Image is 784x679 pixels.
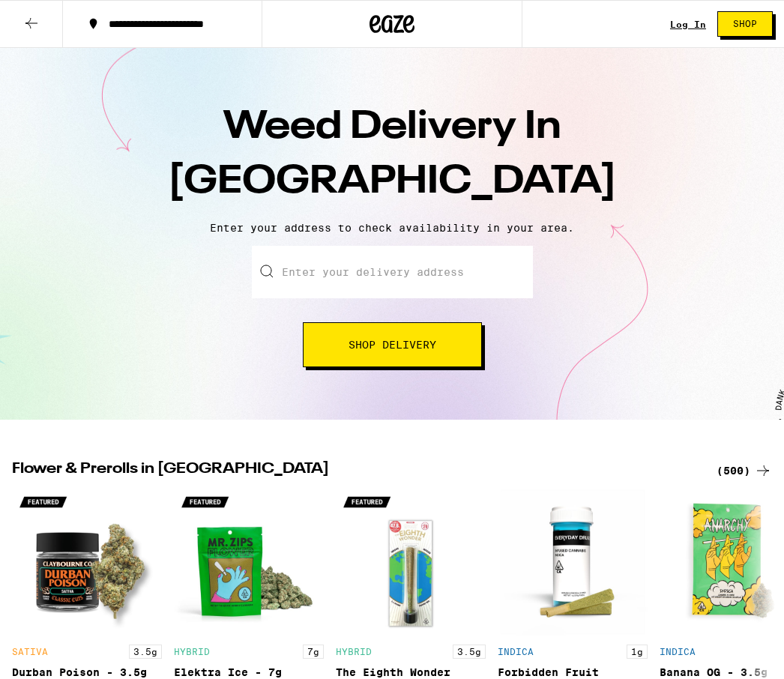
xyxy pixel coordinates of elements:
p: 7g [303,645,324,659]
img: Everyday - Forbidden Fruit Infused 2-Pack - 1g [498,487,648,637]
span: Shop Delivery [349,339,436,350]
button: Shop [717,11,773,37]
h1: Weed Delivery In [130,100,654,210]
span: [GEOGRAPHIC_DATA] [168,163,617,202]
p: INDICA [498,647,534,657]
img: Mr. Zips - Elektra Ice - 7g [174,487,324,637]
p: HYBRID [336,647,372,657]
div: Log In [670,19,706,29]
p: INDICA [660,647,696,657]
p: 1g [627,645,648,659]
img: Froot - The Eighth Wonder Infused - 3.5g [336,487,486,637]
div: Elektra Ice - 7g [174,666,324,678]
p: 3.5g [129,645,162,659]
p: HYBRID [174,647,210,657]
div: Durban Poison - 3.5g [12,666,162,678]
h2: Flower & Prerolls in [GEOGRAPHIC_DATA] [12,462,699,480]
img: Claybourne Co. - Durban Poison - 3.5g [12,487,162,637]
p: Enter your address to check availability in your area. [15,222,769,234]
p: SATIVA [12,647,48,657]
span: Shop [733,19,757,28]
p: 3.5g [453,645,486,659]
input: Enter your delivery address [252,246,533,298]
a: (500) [717,462,772,480]
button: Shop Delivery [303,322,482,367]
